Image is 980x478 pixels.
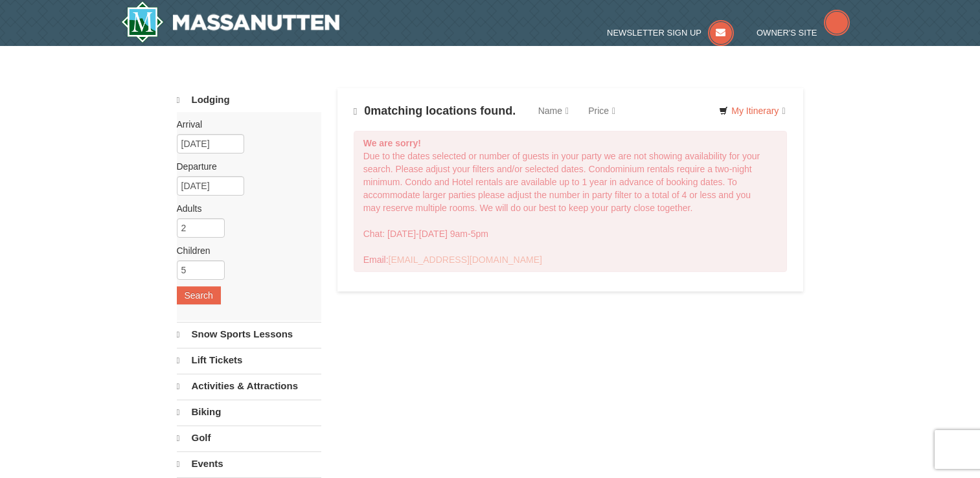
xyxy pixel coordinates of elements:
[177,244,312,257] label: Children
[177,202,312,215] label: Adults
[177,322,321,347] a: Snow Sports Lessons
[607,28,734,38] a: Newsletter Sign Up
[177,374,321,398] a: Activities & Attractions
[529,98,578,124] a: Name
[177,348,321,372] a: Lift Tickets
[177,426,321,450] a: Golf
[363,138,421,148] strong: We are sorry!
[121,1,340,43] img: Massanutten Resort Logo
[389,255,542,265] a: [EMAIL_ADDRESS][DOMAIN_NAME]
[177,286,221,304] button: Search
[354,131,788,272] div: Due to the dates selected or number of guests in your party we are not showing availability for y...
[757,28,817,38] span: Owner's Site
[177,451,321,476] a: Events
[757,28,850,38] a: Owner's Site
[177,160,312,173] label: Departure
[177,88,321,112] a: Lodging
[177,400,321,424] a: Biking
[177,118,312,131] label: Arrival
[121,1,340,43] a: Massanutten Resort
[578,98,625,124] a: Price
[711,101,793,120] a: My Itinerary
[607,28,701,38] span: Newsletter Sign Up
